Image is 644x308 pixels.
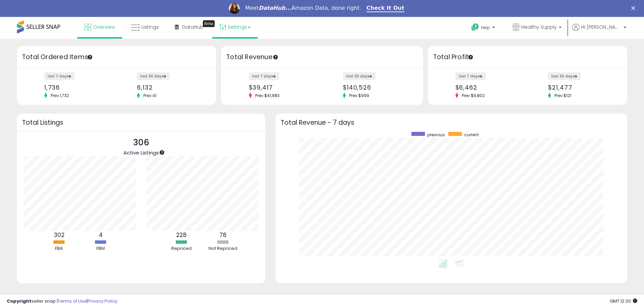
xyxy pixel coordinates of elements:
div: Repriced [161,245,202,252]
div: Tooltip anchor [272,54,279,60]
a: Check It Out [366,5,404,12]
a: Help [466,18,502,39]
i: DataHub... [259,5,291,11]
h3: Total Listings [22,120,260,125]
label: last 7 days [44,72,75,80]
h3: Total Profit [433,52,622,62]
span: Prev: $41,983 [252,93,283,98]
strong: Copyright [7,298,31,304]
span: Help [481,25,490,30]
span: Listings [141,24,159,30]
div: $39,417 [249,84,317,91]
div: Not Repriced [203,245,243,252]
b: 228 [176,231,187,239]
a: DataHub [170,17,209,37]
h3: Total Revenue [226,52,418,62]
div: $140,526 [343,84,411,91]
span: Healthy Supply [521,24,557,30]
div: Tooltip anchor [468,54,474,60]
div: Tooltip anchor [203,20,215,27]
div: Close [631,6,638,10]
div: $21,477 [548,84,615,91]
a: Listings [126,17,164,37]
label: last 7 days [455,72,486,80]
div: 6,132 [137,84,204,91]
h3: Total Revenue - 7 days [281,120,622,125]
div: 1,736 [44,84,112,91]
label: last 30 days [548,72,581,80]
a: Hi [PERSON_NAME] [572,24,626,39]
span: Hi [PERSON_NAME] [581,24,622,30]
a: Healthy Supply [507,17,567,39]
span: Active Listings [123,149,159,156]
div: seller snap | | [7,298,117,305]
span: previous [427,132,445,138]
span: 2025-09-9 12:20 GMT [610,298,637,304]
span: current [464,132,479,138]
div: Tooltip anchor [87,54,93,60]
div: FBA [39,245,79,252]
div: $6,462 [455,84,523,91]
img: Profile image for Georgie [229,3,240,14]
span: Prev: 1,732 [47,93,72,98]
div: FBM [80,245,121,252]
span: Prev: $999 [346,93,373,98]
a: Privacy Policy [88,298,117,304]
span: Prev: 41 [140,93,160,98]
span: DataHub [182,24,204,30]
a: Terms of Use [58,298,87,304]
a: Settings [214,17,256,37]
b: 78 [219,231,226,239]
label: last 30 days [137,72,170,80]
span: Prev: $6,802 [458,93,488,98]
p: 306 [123,136,159,149]
span: Overview [93,24,115,30]
i: Get Help [471,23,479,31]
label: last 7 days [249,72,279,80]
div: Meet Amazon Data, done right. [245,5,361,11]
h3: Total Ordered Items [22,52,211,62]
a: Overview [79,17,120,37]
span: Prev: $121 [551,93,575,98]
b: 4 [99,231,103,239]
b: 302 [54,231,65,239]
div: Tooltip anchor [159,149,165,156]
label: last 30 days [343,72,376,80]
